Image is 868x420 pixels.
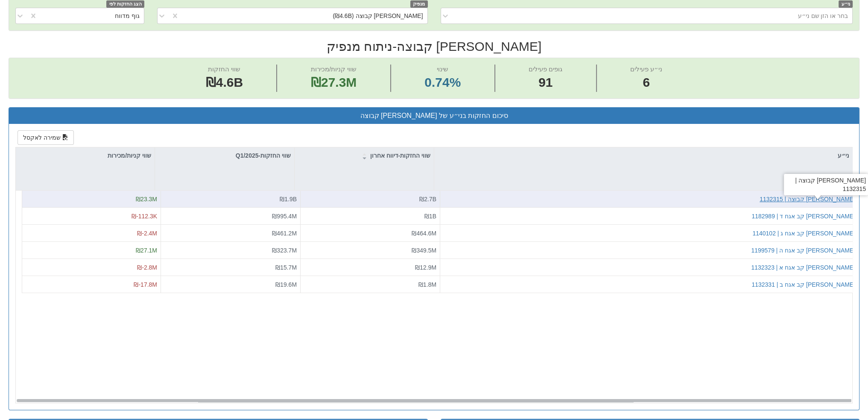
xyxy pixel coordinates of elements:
span: ₪19.6M [275,281,297,288]
span: שינוי [437,65,448,73]
button: [PERSON_NAME] קב אגח ד | 1182989 [751,212,855,220]
span: ₪461.2M [272,230,297,237]
button: שמירה לאקסל [18,130,74,145]
button: [PERSON_NAME] קב אגח ה | 1199579 [751,246,855,255]
div: ני״ע [434,147,853,164]
div: גוף מדווח [115,12,140,20]
h2: [PERSON_NAME] קבוצה - ניתוח מנפיק [9,39,859,53]
span: ₪-112.3K [132,213,157,220]
span: ₪27.3M [311,75,357,89]
span: ₪23.3M [136,196,157,203]
span: מנפיק [410,0,428,8]
span: ₪-2.4M [137,230,157,237]
span: 0.74% [424,73,461,92]
span: 91 [529,73,562,92]
span: הצג החזקות לפי [106,0,144,8]
span: ₪1B [424,213,436,220]
span: ₪1.8M [418,281,436,288]
h3: סיכום החזקות בני״ע של [PERSON_NAME] קבוצה [15,112,853,120]
button: [PERSON_NAME] קב אגח ג | 1140102 [752,229,855,238]
span: ני״ע [839,0,853,8]
span: ₪12.9M [415,264,436,271]
span: ₪349.5M [412,247,436,254]
span: גופים פעילים [529,65,562,73]
span: שווי קניות/מכירות [311,65,357,73]
span: 6 [630,73,662,92]
span: ₪-2.8M [137,264,157,271]
button: [PERSON_NAME] קב אגח א | 1132323 [751,263,855,272]
div: בחר או הזן שם ני״ע [798,12,848,20]
span: ₪4.6B [206,75,243,89]
span: ני״ע פעילים [630,65,662,73]
span: ₪15.7M [275,264,297,271]
span: שווי החזקות [208,65,240,73]
span: ₪995.4M [272,213,297,220]
div: שווי קניות/מכירות [16,147,155,164]
span: ₪1.9B [280,196,297,203]
span: ₪2.7B [419,196,436,203]
div: [PERSON_NAME] קבוצה (₪4.6B) [333,12,423,20]
span: ₪27.1M [136,247,157,254]
div: שווי החזקות-Q1/2025 [155,147,294,164]
span: ₪464.6M [412,230,436,237]
div: [PERSON_NAME] קבוצה | 1132315 [784,174,868,195]
span: ₪323.7M [272,247,297,254]
span: ₪-17.8M [134,281,157,288]
button: [PERSON_NAME] קבוצה | 1132315 [760,195,855,203]
button: [PERSON_NAME] קב אגח ב | 1132331 [751,280,855,289]
div: שווי החזקות-דיווח אחרון [295,147,434,164]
